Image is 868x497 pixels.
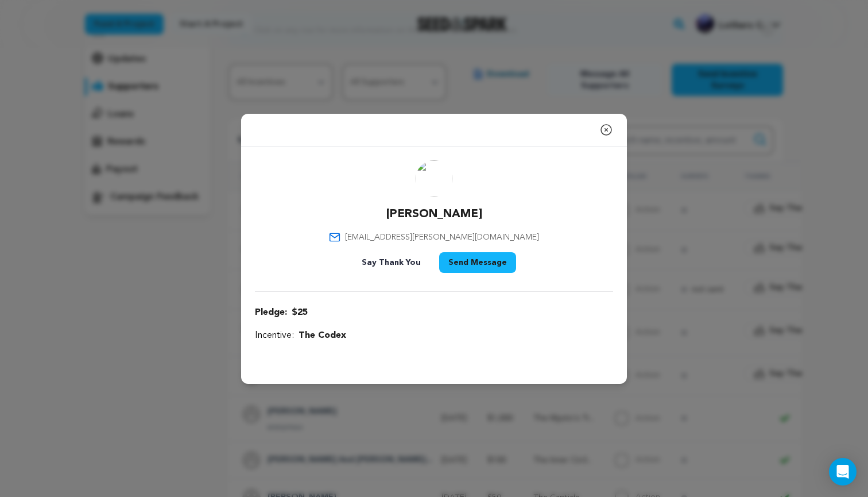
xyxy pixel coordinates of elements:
[439,252,516,273] button: Send Message
[345,232,539,243] span: [EMAIL_ADDRESS][PERSON_NAME][DOMAIN_NAME]
[829,458,857,486] div: Open Intercom Messenger
[255,306,287,319] span: Pledge:
[416,160,452,197] img: ACg8ocIZMdb0PLyhBH39rKfuZYVHIz2ynPtzoZrXV2aFf25xX91phcdE=s96-c
[386,206,482,222] p: [PERSON_NAME]
[292,306,308,319] span: $25
[352,252,430,273] button: Say Thank You
[255,329,294,342] span: Incentive:
[299,329,346,342] span: The Codex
